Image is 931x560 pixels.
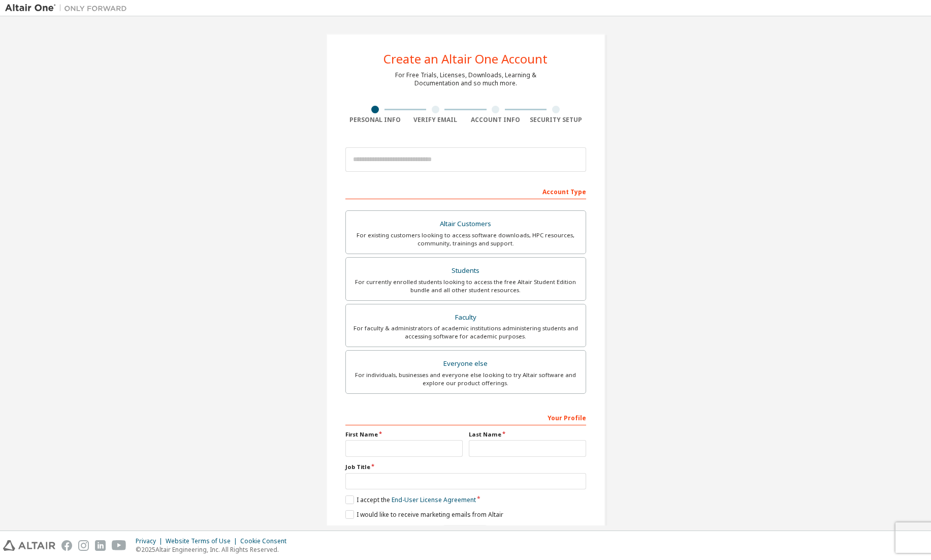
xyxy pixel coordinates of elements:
[383,53,548,65] div: Create an Altair One Account
[466,116,526,124] div: Account Info
[395,71,536,87] div: For Free Trials, Licenses, Downloads, Learning & Documentation and so much more.
[352,264,580,278] div: Students
[345,495,476,504] label: I accept the
[469,430,586,439] label: Last Name
[345,510,503,519] label: I would like to receive marketing emails from Altair
[392,495,476,504] a: End-User License Agreement
[345,116,406,124] div: Personal Info
[240,537,293,545] div: Cookie Consent
[352,278,580,294] div: For currently enrolled students looking to access the free Altair Student Edition bundle and all ...
[352,357,580,371] div: Everyone else
[3,540,55,551] img: altair_logo.svg
[5,3,132,13] img: Altair One
[345,183,586,199] div: Account Type
[352,324,580,340] div: For faculty & administrators of academic institutions administering students and accessing softwa...
[352,310,580,325] div: Faculty
[61,540,72,551] img: facebook.svg
[136,537,166,545] div: Privacy
[345,430,463,439] label: First Name
[345,525,586,540] div: Read and acccept EULA to continue
[526,116,586,124] div: Security Setup
[95,540,106,551] img: linkedin.svg
[345,409,586,425] div: Your Profile
[136,545,293,554] p: © 2025 Altair Engineering, Inc. All Rights Reserved.
[345,463,586,471] label: Job Title
[112,540,126,551] img: youtube.svg
[166,537,240,545] div: Website Terms of Use
[352,231,580,247] div: For existing customers looking to access software downloads, HPC resources, community, trainings ...
[78,540,89,551] img: instagram.svg
[405,116,466,124] div: Verify Email
[352,371,580,387] div: For individuals, businesses and everyone else looking to try Altair software and explore our prod...
[352,217,580,231] div: Altair Customers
